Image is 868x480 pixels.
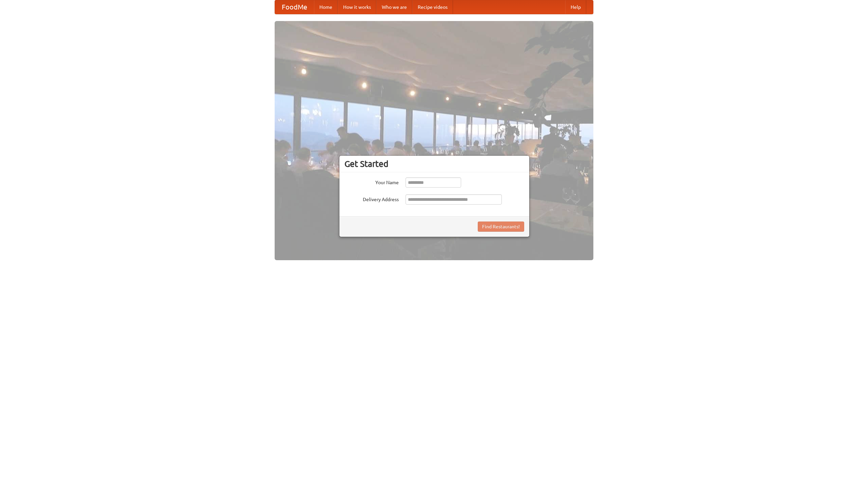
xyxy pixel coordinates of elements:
h3: Get Started [344,159,524,169]
a: FoodMe [275,0,314,14]
label: Delivery Address [344,194,399,203]
label: Your Name [344,177,399,186]
a: Who we are [376,0,412,14]
a: Recipe videos [412,0,453,14]
a: Home [314,0,338,14]
button: Find Restaurants! [478,222,524,232]
a: Help [565,0,586,14]
a: How it works [338,0,376,14]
